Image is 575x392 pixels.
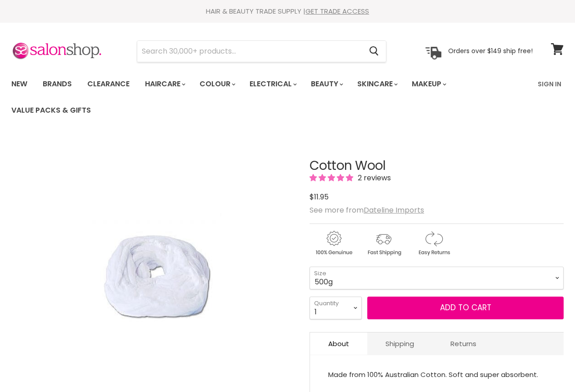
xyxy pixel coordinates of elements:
[440,302,491,313] span: Add to cart
[5,101,98,120] a: Value Packs & Gifts
[355,173,391,183] span: 2 reviews
[532,74,567,94] a: Sign In
[410,229,458,257] img: returns.gif
[310,332,367,355] a: About
[350,74,403,94] a: Skincare
[138,74,191,94] a: Haircare
[310,205,424,215] span: See more from
[80,74,136,94] a: Clearance
[310,297,362,319] select: Quantity
[193,74,241,94] a: Colour
[310,192,329,202] span: $11.95
[137,40,386,62] form: Product
[362,41,386,62] button: Search
[305,6,369,16] a: GET TRADE ACCESS
[310,229,358,257] img: genuine.gif
[137,41,362,62] input: Search
[448,47,533,55] p: Orders over $149 ship free!
[432,332,495,355] a: Returns
[405,74,452,94] a: Makeup
[36,74,79,94] a: Brands
[243,74,302,94] a: Electrical
[304,74,349,94] a: Beauty
[367,297,564,319] button: Add to cart
[310,173,355,183] span: 5.00 stars
[360,229,408,257] img: shipping.gif
[328,369,545,381] div: Made from 100% Australian Cotton. Soft and super absorbent.
[5,74,34,94] a: New
[5,71,532,124] ul: Main menu
[310,159,564,173] h1: Cotton Wool
[367,332,432,355] a: Shipping
[364,205,424,215] a: Dateline Imports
